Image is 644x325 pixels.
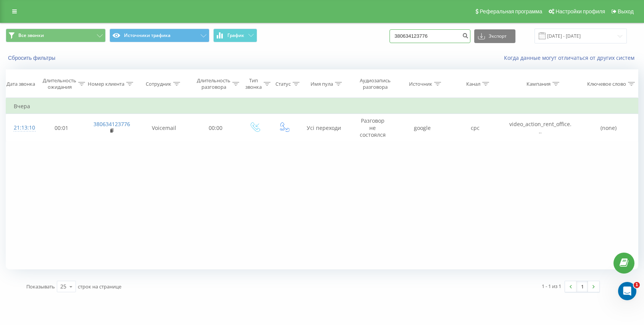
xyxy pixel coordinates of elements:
a: Когда данные могут отличаться от других систем [504,54,638,61]
input: Поиск по номеру [390,29,470,43]
div: 21:13:10 [14,120,29,135]
span: строк на странице [78,283,121,290]
button: График [213,29,257,42]
div: Дата звонка [6,81,35,87]
div: Номер клиента [88,81,124,87]
span: 1 [634,282,640,288]
td: Voicemail [137,114,191,142]
span: Настройки профиля [555,8,605,14]
div: Длительность разговора [197,77,230,90]
span: Выход [618,8,634,14]
a: 1 [576,281,588,292]
div: Источник [409,81,432,87]
iframe: Intercom live chat [618,282,636,300]
div: Статус [275,81,291,87]
div: Канал [466,81,480,87]
td: (none) [580,114,638,142]
span: Показывать [26,283,55,290]
span: Разговор не состоялся [360,117,386,138]
span: Все звонки [18,32,44,38]
td: Вчера [6,99,638,114]
td: Усі переходи [298,114,349,142]
div: Сотрудник [146,81,171,87]
button: Все звонки [6,29,106,42]
div: 25 [60,283,66,290]
div: Ключевое слово [587,81,626,87]
td: 00:00 [191,114,240,142]
div: Тип звонка [245,77,262,90]
span: Реферальная программа [480,8,542,14]
td: cpc [449,114,501,142]
span: График [227,33,244,38]
div: 1 - 1 из 1 [542,282,561,290]
td: google [396,114,449,142]
div: Кампания [526,81,551,87]
div: Имя пула [311,81,333,87]
td: 00:01 [37,114,86,142]
button: Экспорт [474,29,515,43]
span: video_action_rent_office... [509,120,572,134]
button: Источники трафика [109,29,209,42]
button: Сбросить фильтры [6,54,59,61]
a: 380634123776 [93,120,130,128]
div: Длительность ожидания [43,77,76,90]
div: Аудиозапись разговора [356,77,394,90]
